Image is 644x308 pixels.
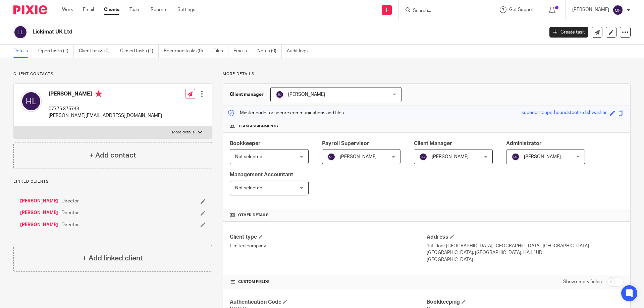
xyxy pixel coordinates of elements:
p: [PERSON_NAME][EMAIL_ADDRESS][DOMAIN_NAME] [49,112,162,119]
a: Files [213,45,228,58]
h4: Bookkeeping [427,299,624,306]
span: Director [61,222,79,228]
input: Search [412,8,473,14]
span: Director [61,209,79,216]
span: Management Accountant [230,172,293,177]
a: [PERSON_NAME] [20,209,58,216]
a: Create task [549,27,588,38]
p: Limited company [230,243,427,249]
img: svg%3E [327,153,335,161]
label: Show empty fields [563,279,602,285]
a: Client tasks (0) [79,45,115,58]
h4: CUSTOM FIELDS [230,279,427,285]
a: [PERSON_NAME] [20,222,58,228]
span: Client Manager [414,141,452,146]
span: Payroll Supervisor [322,141,369,146]
p: [GEOGRAPHIC_DATA], [GEOGRAPHIC_DATA], HA1 1UD [427,249,624,256]
img: svg%3E [612,5,623,15]
span: Not selected [235,155,262,159]
i: Primary [95,90,102,97]
p: More details [172,130,195,135]
a: Reports [151,6,167,13]
span: Team assignments [238,124,278,129]
span: Director [61,198,79,204]
span: Get Support [509,7,535,12]
span: Bookkeeper [230,141,261,146]
img: svg%3E [512,153,520,161]
span: Administrator [506,141,542,146]
a: Open tasks (1) [38,45,74,58]
p: [PERSON_NAME] [572,6,609,13]
a: Closed tasks (1) [120,45,159,58]
h4: Authentication Code [230,299,427,306]
a: Recurring tasks (0) [164,45,208,58]
a: [PERSON_NAME] [20,198,58,204]
a: Details [13,45,33,58]
h4: + Add contact [89,150,136,161]
img: svg%3E [20,90,42,112]
a: Team [129,6,141,13]
a: Emails [233,45,252,58]
p: 1st Floor [GEOGRAPHIC_DATA], [GEOGRAPHIC_DATA], [GEOGRAPHIC_DATA] [427,243,624,249]
span: [PERSON_NAME] [340,155,377,159]
span: [PERSON_NAME] [288,92,325,97]
span: [PERSON_NAME] [524,155,561,159]
a: Notes (0) [257,45,282,58]
h3: Client manager [230,91,264,98]
a: Audit logs [287,45,313,58]
a: Settings [177,6,195,13]
h4: [PERSON_NAME] [49,90,162,99]
span: [PERSON_NAME] [432,155,469,159]
p: Client contacts [13,71,212,77]
img: Pixie [13,5,47,14]
p: 07775 375743 [49,106,162,112]
p: More details [223,71,631,77]
img: svg%3E [276,90,284,99]
p: Master code for secure communications and files [228,110,344,116]
img: svg%3E [13,25,28,39]
a: Email [83,6,94,13]
div: superior-taupe-houndstooth-dishwasher [522,109,607,117]
h2: Lickimat UK Ltd [33,28,438,36]
img: svg%3E [419,153,427,161]
h4: Client type [230,234,427,241]
p: [GEOGRAPHIC_DATA] [427,256,624,263]
span: Not selected [235,186,262,190]
a: Work [62,6,73,13]
a: Clients [104,6,119,13]
h4: + Add linked client [83,253,143,263]
span: Other details [238,212,269,218]
p: Linked clients [13,179,212,184]
h4: Address [427,234,624,241]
